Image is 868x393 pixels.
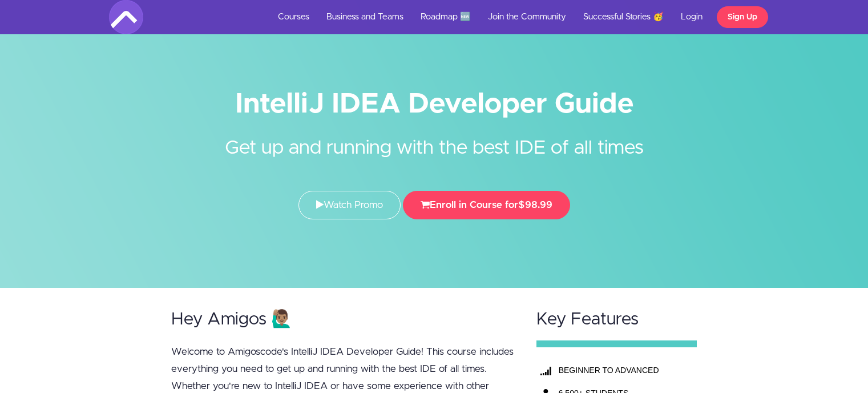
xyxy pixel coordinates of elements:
h1: IntelliJ IDEA Developer Guide [109,91,760,117]
h2: Get up and running with the best IDE of all times [220,117,648,162]
button: Enroll in Course for$98.99 [403,191,570,219]
span: $98.99 [518,200,552,210]
a: Watch Promo [298,191,401,219]
h2: Hey Amigos 🙋🏽‍♂️ [171,310,515,329]
h2: Key Features [536,310,697,329]
th: BEGINNER TO ADVANCED [556,359,679,382]
a: Sign Up [717,6,768,28]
